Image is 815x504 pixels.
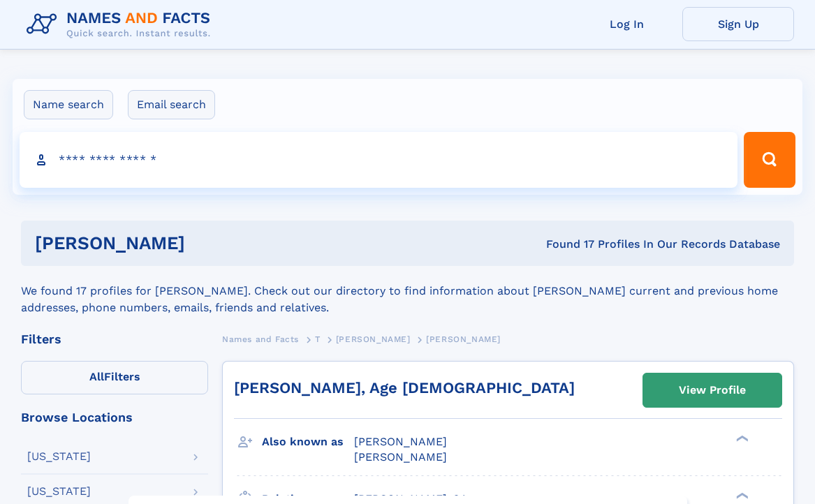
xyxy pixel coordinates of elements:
[354,435,447,448] span: [PERSON_NAME]
[354,450,447,464] span: [PERSON_NAME]
[643,373,781,407] a: View Profile
[21,266,794,316] div: We found 17 profiles for [PERSON_NAME]. Check out our directory to find information about [PERSON...
[679,374,746,406] div: View Profile
[262,430,354,454] h3: Also known as
[27,486,91,497] div: [US_STATE]
[21,361,208,394] label: Filters
[336,330,411,348] a: [PERSON_NAME]
[21,411,208,424] div: Browse Locations
[20,132,737,188] input: search input
[21,6,222,43] img: Logo Names and Facts
[222,330,299,348] a: Names and Facts
[234,379,575,396] a: [PERSON_NAME], Age [DEMOGRAPHIC_DATA]
[315,330,321,348] a: T
[21,333,208,346] div: Filters
[366,237,781,252] div: Found 17 Profiles In Our Records Database
[89,370,104,383] span: All
[733,434,749,443] div: ❯
[24,90,113,119] label: Name search
[682,7,794,41] a: Sign Up
[426,334,501,344] span: [PERSON_NAME]
[336,334,411,344] span: [PERSON_NAME]
[27,451,91,462] div: [US_STATE]
[128,90,215,119] label: Email search
[733,491,749,500] div: ❯
[35,235,366,252] h1: [PERSON_NAME]
[571,7,682,41] a: Log In
[315,334,321,344] span: T
[744,132,795,188] button: Search Button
